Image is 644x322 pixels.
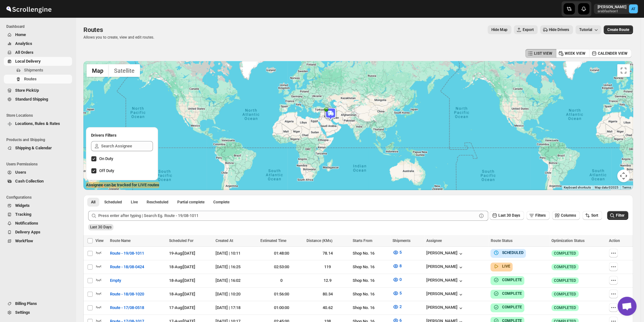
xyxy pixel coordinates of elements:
[83,26,103,34] span: Routes
[589,49,631,58] button: CALENDER VIEW
[389,288,405,298] button: 5
[15,230,40,234] span: Delivery Apps
[307,238,332,243] span: Distance (KMs)
[617,170,630,182] button: Map camera controls
[4,168,72,177] button: Users
[426,305,464,311] button: [PERSON_NAME]
[353,238,372,243] span: Starts From
[554,251,576,256] span: COMPLETED
[554,278,576,283] span: COMPLETED
[169,305,195,310] span: 17-Aug | [DATE]
[91,200,95,205] span: All
[617,297,636,316] a: Open chat
[216,291,256,297] div: [DATE] | 10:20
[99,156,113,161] span: On Duty
[15,238,33,243] span: WorkFlow
[6,137,73,142] span: Products and Shipping
[104,200,122,205] span: Scheduled
[260,238,286,243] span: Estimated Time
[389,261,405,271] button: 8
[4,237,72,245] button: WorkFlow
[493,304,522,310] button: COMPLETE
[502,264,510,269] b: LIVE
[86,182,159,188] label: Assignee can be tracked for LIVE routes
[534,51,552,56] span: LIST VIEW
[565,51,586,56] span: WEEK VIEW
[426,278,464,284] button: [PERSON_NAME]
[488,25,511,34] button: Map action label
[15,88,39,93] span: Store PickUp
[493,250,523,256] button: SCHEDULED
[24,77,37,81] span: Routes
[169,292,195,296] span: 18-Aug | [DATE]
[579,28,592,32] span: Tutorial
[598,51,628,56] span: CALENDER VIEW
[15,212,31,217] span: Tracking
[110,238,131,243] span: Route Name
[85,182,106,190] a: Open this area in Google Maps (opens a new window)
[4,228,72,237] button: Delivery Apps
[95,238,104,243] span: View
[83,35,154,40] p: Allows you to create, view and edit routes.
[426,238,442,243] span: Assignee
[561,213,576,218] span: Columns
[6,195,73,200] span: Configurations
[617,64,630,77] button: Toggle fullscreen view
[106,248,148,258] button: Route - 19/08-1011
[4,210,72,219] button: Tracking
[514,25,538,34] button: Export
[90,225,112,229] span: Last 30 Days
[169,278,195,283] span: 18-Aug | [DATE]
[106,262,148,272] button: Route - 18/08-0424
[4,299,72,308] button: Billing Plans
[15,301,37,306] span: Billing Plans
[15,97,48,102] span: Standard Shipping
[307,277,349,284] div: 12.9
[4,119,72,128] button: Locations, Rules & Rates
[353,277,389,284] div: Shop No. 16
[110,250,144,257] span: Route - 19/08-1011
[609,238,620,243] span: Action
[15,59,41,64] span: Local Delivery
[4,66,72,75] button: Shipments
[493,290,522,297] button: COMPLETE
[110,264,144,270] span: Route - 18/08-0424
[99,168,114,173] span: Off Duty
[552,211,580,220] button: Columns
[106,276,125,286] button: Empty
[15,146,52,150] span: Shipping & Calendar
[260,305,303,311] div: 01:00:00
[4,308,72,317] button: Settings
[87,198,99,207] button: All routes
[106,303,148,313] button: Route - 17/08-0518
[216,238,233,243] span: Created At
[426,291,464,298] div: [PERSON_NAME]
[15,41,32,46] span: Analytics
[353,250,389,257] div: Shop No. 16
[607,211,628,220] button: Filter
[554,264,576,269] span: COMPLETED
[307,264,349,270] div: 119
[216,277,256,284] div: [DATE] | 16:02
[399,250,402,255] span: 5
[389,302,405,312] button: 2
[216,264,256,270] div: [DATE] | 16:25
[131,200,138,205] span: Live
[582,211,602,220] button: Sort
[622,186,631,189] a: Terms
[607,27,629,32] span: Create Route
[4,201,72,210] button: Widgets
[15,50,33,55] span: All Orders
[4,48,72,57] button: All Orders
[554,292,576,297] span: COMPLETED
[575,25,601,34] button: Tutorial
[399,304,402,309] span: 2
[426,264,464,270] button: [PERSON_NAME]
[260,264,303,270] div: 02:53:00
[4,219,72,228] button: Notifications
[353,305,389,311] div: Shop No. 16
[109,64,140,77] button: Show satellite imagery
[551,238,585,243] span: Optimization Status
[6,162,73,167] span: Users Permissions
